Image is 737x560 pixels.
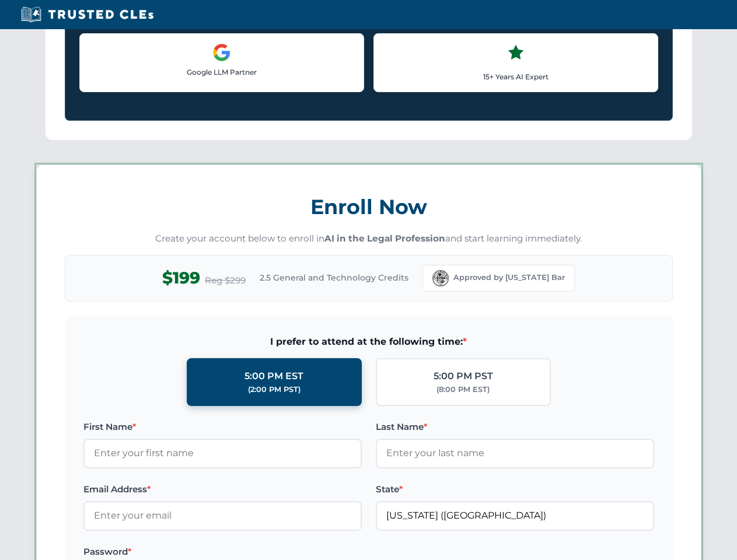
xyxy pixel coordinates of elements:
span: I prefer to attend at the following time: [83,334,654,349]
p: 15+ Years AI Expert [383,71,648,82]
strong: AI in the Legal Profession [324,233,445,244]
img: Florida Bar [432,270,449,286]
div: (8:00 PM EST) [436,384,490,395]
input: Enter your email [83,501,362,530]
span: 2.5 General and Technology Credits [260,271,408,284]
label: Email Address [83,482,362,496]
div: 5:00 PM EST [244,369,303,384]
label: Password [83,545,362,559]
p: Create your account below to enroll in and start learning immediately. [65,232,673,246]
img: Trusted CLEs [18,6,157,23]
span: $199 [162,265,200,291]
label: Last Name [376,420,654,434]
label: State [376,482,654,496]
div: 5:00 PM PST [434,369,493,384]
input: Florida (FL) [376,501,654,530]
span: Reg $299 [205,274,246,288]
input: Enter your first name [83,439,362,468]
div: (2:00 PM PST) [248,384,301,395]
span: Approved by [US_STATE] Bar [453,272,565,283]
label: First Name [83,420,362,434]
h3: Enroll Now [65,188,673,225]
img: Google [212,43,231,62]
p: Google LLM Partner [89,66,354,78]
input: Enter your last name [376,439,654,468]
